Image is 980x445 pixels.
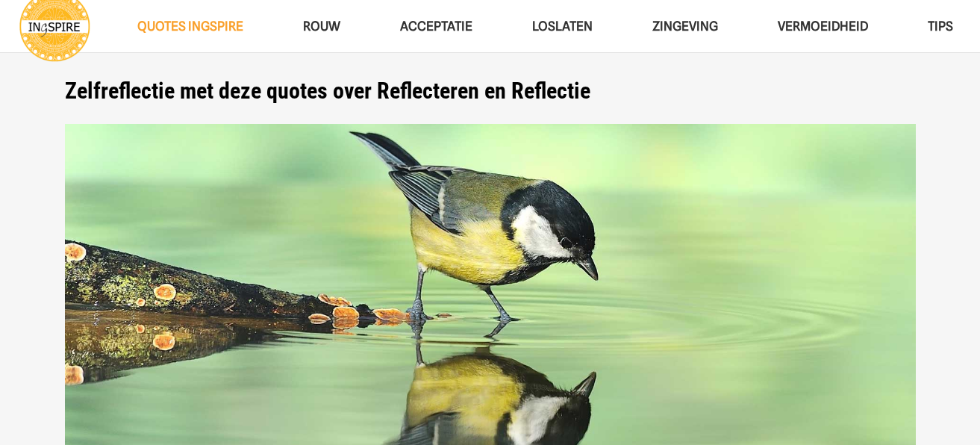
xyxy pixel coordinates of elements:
span: VERMOEIDHEID [778,19,868,34]
a: LoslatenLoslaten Menu [502,7,622,46]
a: QUOTES INGSPIREQUOTES INGSPIRE Menu [107,7,273,46]
span: TIPS [928,19,953,34]
a: VERMOEIDHEIDVERMOEIDHEID Menu [748,7,898,46]
span: QUOTES INGSPIRE [137,19,243,34]
span: Zingeving [652,19,718,34]
a: AcceptatieAcceptatie Menu [370,7,502,46]
a: ZingevingZingeving Menu [622,7,748,46]
span: Loslaten [532,19,593,34]
h1: Zelfreflectie met deze quotes over Reflecteren en Reflectie [65,78,916,105]
span: Acceptatie [400,19,472,34]
span: ROUW [303,19,340,34]
a: ROUWROUW Menu [273,7,370,46]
